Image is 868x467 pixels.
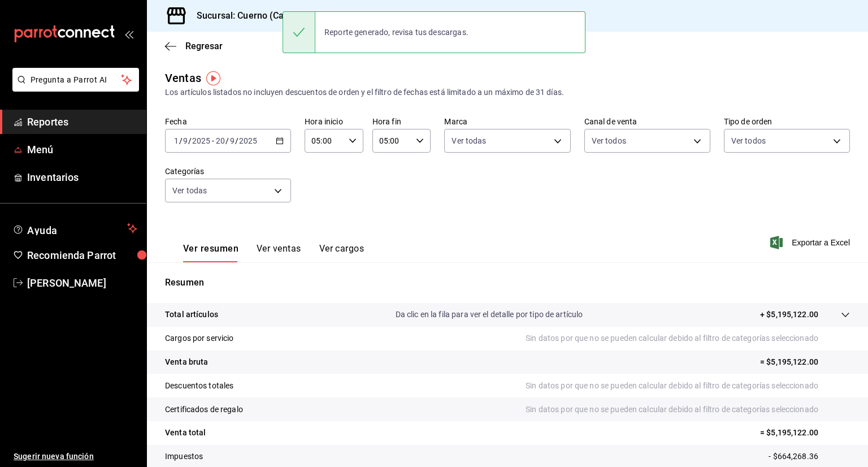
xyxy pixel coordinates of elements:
span: Menú [27,142,137,157]
input: -- [229,136,235,145]
p: Sin datos por que no se pueden calcular debido al filtro de categorías seleccionado [526,404,850,416]
div: Reporte generado, revisa tus descargas. [315,20,478,45]
button: Ver resumen [183,243,238,262]
p: Venta bruta [165,356,208,368]
span: Reportes [27,114,137,129]
div: navigation tabs [183,243,364,262]
input: ---- [192,136,211,145]
span: - [212,136,214,145]
button: open_drawer_menu [124,29,133,38]
p: Descuentos totales [165,380,233,392]
span: Ver todas [452,135,486,146]
p: Venta total [165,427,206,439]
button: Ver cargos [319,243,364,262]
label: Hora fin [372,118,431,126]
button: Pregunta a Parrot AI [12,68,139,92]
a: Pregunta a Parrot AI [8,82,139,94]
label: Canal de venta [584,118,710,126]
p: = $5,195,122.00 [760,356,850,368]
label: Fecha [165,118,291,126]
p: Impuestos [165,451,203,462]
img: Tooltip marker [206,71,220,85]
label: Hora inicio [305,118,363,126]
p: Da clic en la fila para ver el detalle por tipo de artículo [396,309,583,321]
label: Tipo de orden [724,118,850,126]
span: Inventarios [27,170,137,185]
button: Regresar [165,41,223,51]
label: Marca [444,118,570,126]
button: Ver ventas [257,243,301,262]
span: Ver todos [731,135,766,146]
p: Total artículos [165,309,218,321]
input: -- [183,136,188,145]
label: Categorías [165,167,291,175]
p: + $5,195,122.00 [760,309,818,321]
input: ---- [238,136,258,145]
button: Exportar a Excel [772,236,850,249]
div: Ventas [165,70,201,87]
input: -- [173,136,179,145]
span: Ayuda [27,222,123,235]
span: [PERSON_NAME] [27,275,137,291]
p: = $5,195,122.00 [760,427,850,439]
span: Regresar [185,41,223,51]
span: Sugerir nueva función [14,451,137,462]
span: / [188,136,192,145]
p: - $664,268.36 [769,451,850,462]
p: Sin datos por que no se pueden calcular debido al filtro de categorías seleccionado [526,332,850,344]
span: Ver todas [172,185,207,196]
span: Pregunta a Parrot AI [31,74,121,86]
h3: Sucursal: Cuerno (Calzada) [188,9,310,23]
span: / [179,136,183,145]
div: Los artículos listados no incluyen descuentos de orden y el filtro de fechas está limitado a un m... [165,87,850,98]
span: Recomienda Parrot [27,248,137,263]
span: Ver todos [592,135,626,146]
input: -- [215,136,225,145]
p: Certificados de regalo [165,404,243,416]
span: / [225,136,229,145]
p: Sin datos por que no se pueden calcular debido al filtro de categorías seleccionado [526,380,850,392]
p: Cargos por servicio [165,332,234,344]
p: Resumen [165,276,850,289]
span: / [235,136,238,145]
